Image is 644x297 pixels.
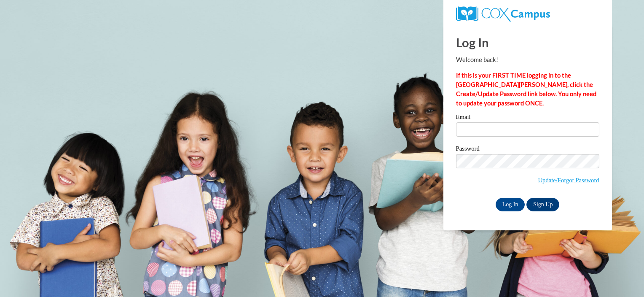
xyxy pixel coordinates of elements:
p: Welcome back! [456,55,599,65]
a: Update/Forgot Password [538,177,599,184]
label: Email [456,114,599,122]
label: Password [456,146,599,154]
strong: If this is your FIRST TIME logging in to the [GEOGRAPHIC_DATA][PERSON_NAME], click the Create/Upd... [456,72,596,107]
a: Sign Up [526,198,559,211]
h1: Log In [456,34,599,51]
img: COX Campus [456,6,550,22]
a: COX Campus [456,10,550,17]
input: Log In [496,198,525,211]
